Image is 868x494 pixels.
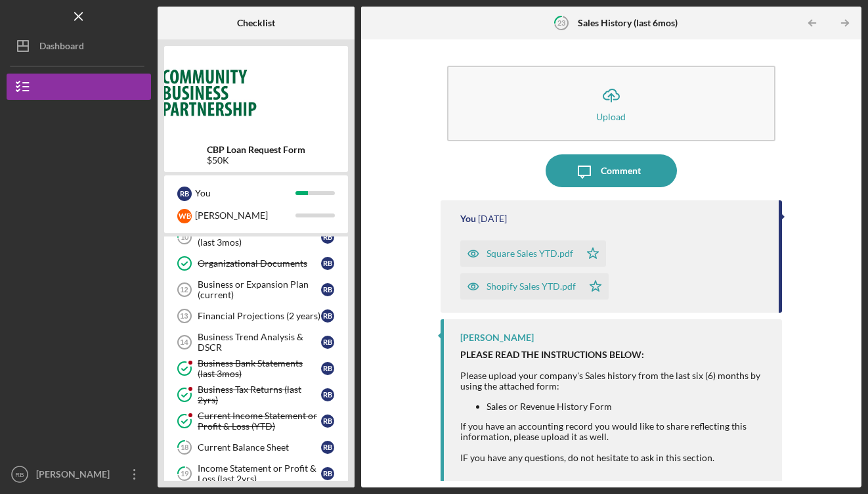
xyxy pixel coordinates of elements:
div: Organizational Documents [198,258,321,269]
div: Business Trend Analysis & DSCR [198,332,321,353]
button: Shopify Sales YTD.pdf [460,273,609,300]
tspan: 18 [181,443,188,452]
a: 14Business Trend Analysis & DSCRRB [171,329,341,355]
div: Upload [596,112,626,122]
div: You [195,182,295,204]
tspan: 19 [181,470,189,478]
div: R B [177,187,192,201]
div: R B [321,467,334,480]
text: RB [15,471,24,478]
div: Current Income Statement or Profit & Loss (YTD) [198,411,321,432]
div: Income Statement or Profit & Loss (last 2yrs) [198,463,321,484]
button: Dashboard [7,33,151,59]
tspan: 14 [180,338,188,346]
tspan: 23 [557,18,565,27]
tspan: 10 [181,233,189,242]
div: If you have an accounting record you would like to share reflecting this information, please uplo... [460,421,768,442]
a: 19Income Statement or Profit & Loss (last 2yrs)RB [171,460,341,487]
a: Organizational DocumentsRB [171,250,341,277]
button: Square Sales YTD.pdf [460,240,606,267]
a: 10Personal Bank Statements (last 3mos)RB [171,224,341,250]
div: Shopify Sales YTD.pdf [487,281,576,292]
tspan: 12 [180,286,188,294]
div: Please upload your company's Sales history from the last six (6) months by using the attached form: [460,370,768,392]
div: Business or Expansion Plan (current) [198,279,321,300]
button: Comment [546,154,677,187]
div: Business Bank Statements (last 3mos) [198,358,321,379]
div: Current Balance Sheet [198,442,321,453]
div: R B [321,441,334,454]
div: R B [321,362,334,375]
a: 12Business or Expansion Plan (current)RB [171,277,341,303]
a: Current Income Statement or Profit & Loss (YTD)RB [171,408,341,434]
div: Personal Bank Statements (last 3mos) [198,227,321,248]
div: Dashboard [39,33,84,62]
div: Financial Projections (2 years) [198,311,321,321]
div: R B [321,283,334,296]
div: R B [321,336,334,349]
a: 18Current Balance SheetRB [171,434,341,460]
a: Business Tax Returns (last 2yrs)RB [171,382,341,408]
div: R B [321,257,334,270]
li: Sales or Revenue History Form [487,401,768,412]
button: RB[PERSON_NAME] [PERSON_NAME] [7,461,151,487]
div: R B [321,388,334,401]
div: R B [321,415,334,428]
a: Business Bank Statements (last 3mos)RB [171,355,341,382]
div: R B [321,231,334,244]
div: [PERSON_NAME] [460,332,534,343]
time: 2025-07-30 16:03 [478,213,507,224]
b: CBP Loan Request Form [207,145,305,155]
div: Business Tax Returns (last 2yrs) [198,384,321,405]
a: 13Financial Projections (2 years)RB [171,303,341,329]
tspan: 13 [180,312,188,320]
b: Checklist [237,18,275,28]
div: $50K [207,155,305,166]
div: Square Sales YTD.pdf [487,248,573,259]
div: Sales or Revenue History Form.xlsx [487,481,630,491]
div: Comment [601,154,641,187]
button: Upload [447,66,775,141]
div: W B [177,209,192,223]
strong: PLEASE READ THE INSTRUCTIONS BELOW: [460,349,644,360]
b: Sales History (last 6mos) [578,18,678,28]
div: You [460,213,476,224]
img: Product logo [164,53,348,131]
div: R B [321,309,334,323]
div: [PERSON_NAME] [195,204,295,227]
div: IF you have any questions, do not hesitate to ask in this section. [460,453,768,463]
